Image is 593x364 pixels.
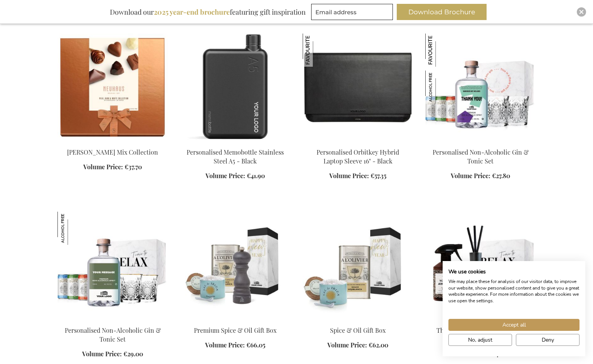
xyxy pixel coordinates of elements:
h2: We use cookies [448,268,580,275]
img: Personalised Orbitkey Hybrid Laptop Sleeve 16" - Black [303,34,336,67]
span: Deny [542,336,554,344]
img: Personalised Non-Alcoholic Gin & Tonic Set [57,212,168,320]
a: Volume Price: €62.00 [327,341,388,350]
input: Email address [311,4,393,20]
span: Volume Price: [329,172,369,180]
img: Personalised Non-Alcoholic Gin & Tonic Set [425,34,458,67]
span: Volume Price: [83,163,123,171]
span: No, adjust [468,336,492,344]
button: Adjust cookie preferences [448,334,512,346]
a: Volume Price: €27.80 [451,172,510,180]
img: Personalised Non-Alcoholic Gin & Tonic Set [425,71,458,104]
a: Volume Price: €29.00 [82,350,143,359]
a: Personalised Memobottle Stainless Steel A5 - Black [187,148,284,165]
a: Personalised Memobottle Stainless Steel A5 - Black [180,138,290,146]
img: Personalised Orbitkey Hybrid Laptop Sleeve 16" - Black [303,34,413,142]
span: €57.35 [371,172,386,180]
a: Personalised Non-Alcoholic Gin & Tonic Set Personalised Non-Alcoholic Gin & Tonic Set [57,317,168,324]
button: Deny all cookies [516,334,580,346]
a: Spice & Oil Gift Box [330,326,386,334]
a: Personalised Non-Alcoholic Gin & Tonic Set Personalised Non-Alcoholic Gin & Tonic Set Personalise... [425,138,536,146]
img: Neuhaus Mix Collection [57,34,168,142]
a: Volume Price: €57.35 [329,172,386,180]
div: Close [577,7,586,17]
img: Personalised Non-Alcoholic Gin & Tonic Set [57,212,91,245]
span: €37.70 [125,163,142,171]
span: €41.90 [247,172,265,180]
a: Premium Spice & Oil Gift Box [194,326,276,334]
span: Accept all [502,321,526,329]
img: Personalised Non-Alcoholic Gin & Tonic Set [425,34,536,142]
a: Neuhaus Mix Collection [57,138,168,146]
img: Close [579,10,584,14]
button: Download Brochure [397,4,487,20]
span: Volume Price: [327,341,367,349]
a: Volume Price: €37.70 [83,163,142,172]
button: Accept all cookies [448,319,580,331]
span: Volume Price: [451,172,490,180]
a: Volume Price: €41.90 [206,172,265,180]
a: [PERSON_NAME] Mix Collection [67,148,158,156]
b: 2025 year-end brochure [154,7,230,17]
span: €27.80 [492,172,510,180]
img: Premium Spice & Oil Gift Box [180,212,290,320]
p: We may place these for analysis of our visitor data, to improve our website, show personalised co... [448,278,580,304]
img: Personalised Memobottle Stainless Steel A5 - Black [180,34,290,142]
span: €66.05 [246,341,265,349]
a: Personalised Orbitkey Hybrid Laptop Sleeve 16" - Black [317,148,399,165]
a: Personalised Non-Alcoholic Gin & Tonic Set [65,326,161,343]
a: The Gift Label You Are Awesome Set [436,326,525,343]
div: Download our featuring gift inspiration [106,4,309,20]
span: Volume Price: [205,341,245,349]
img: Spice & Oil Gift Box [303,212,413,320]
span: €62.00 [369,341,388,349]
a: The Gift Label You Are Awesome Set [425,317,536,324]
a: Spice & Oil Gift Box [303,317,413,324]
span: €29.00 [123,350,143,358]
span: Volume Price: [82,350,122,358]
a: Personalised Non-Alcoholic Gin & Tonic Set [433,148,529,165]
a: Volume Price: €66.05 [205,341,265,350]
a: Personalised Orbitkey Hybrid Laptop Sleeve 16" - Black Personalised Orbitkey Hybrid Laptop Sleeve... [303,138,413,146]
a: Premium Spice & Oil Gift Box [180,317,290,324]
form: marketing offers and promotions [311,4,395,22]
img: The Gift Label You Are Awesome Set [425,212,536,320]
span: Volume Price: [206,172,245,180]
